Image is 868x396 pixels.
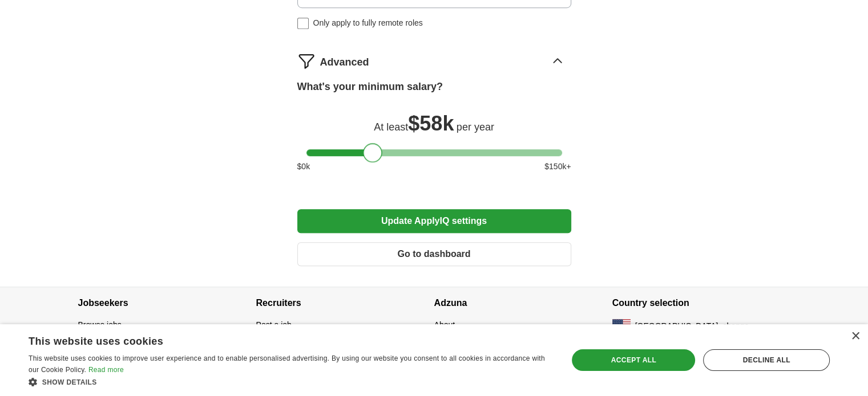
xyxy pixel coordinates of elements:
a: Read more, opens a new window [88,366,124,374]
h4: Country selection [612,287,790,319]
div: Accept all [572,349,695,371]
span: [GEOGRAPHIC_DATA] [635,320,718,332]
label: What's your minimum salary? [297,79,443,95]
span: At least [374,121,408,133]
span: per year [457,121,494,133]
span: $ 58k [408,112,454,135]
span: Only apply to fully remote roles [313,17,423,29]
span: $ 0 k [297,161,310,173]
span: Show details [42,378,97,386]
img: US flag [612,319,631,333]
div: Show details [29,376,552,387]
div: Close [851,332,859,341]
a: Browse jobs [78,320,122,329]
button: change [722,320,749,332]
img: filter [297,52,316,70]
span: Advanced [320,55,369,70]
a: Post a job [256,320,292,329]
button: Update ApplyIQ settings [297,209,571,233]
div: Decline all [703,349,830,371]
a: About [434,320,455,329]
button: Go to dashboard [297,242,571,266]
input: Only apply to fully remote roles [297,18,309,29]
span: $ 150 k+ [544,161,571,173]
div: This website uses cookies [29,331,523,348]
span: This website uses cookies to improve user experience and to enable personalised advertising. By u... [29,354,545,374]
